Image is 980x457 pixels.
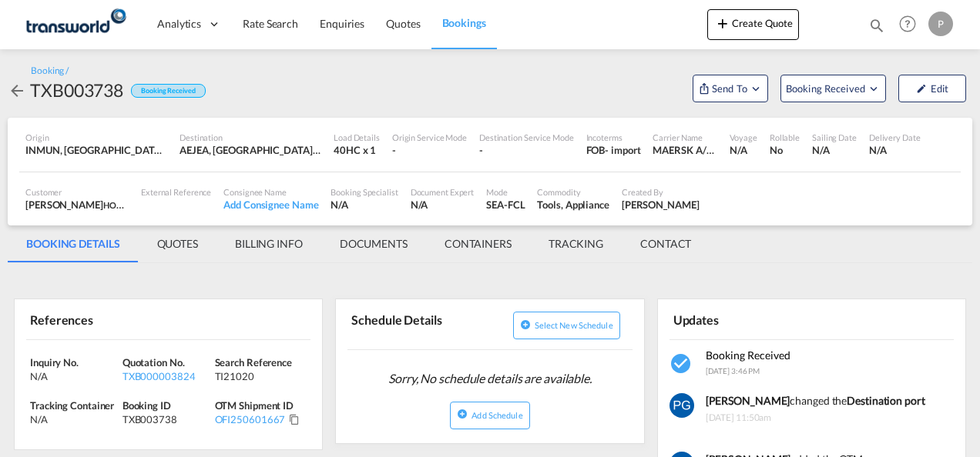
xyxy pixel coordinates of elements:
[123,356,185,369] span: Quotation No.
[141,186,211,198] div: External Reference
[223,198,318,212] div: Add Consignee Name
[520,319,531,330] md-icon: icon-plus-circle
[25,132,167,143] div: Origin
[622,225,710,262] md-tab-item: CONTACT
[486,186,525,198] div: Mode
[215,399,294,412] span: OTM Shipment ID
[131,84,205,98] div: Booking Received
[693,75,768,102] button: Open demo menu
[670,352,694,376] md-icon: icon-checkbox-marked-circle
[223,186,318,198] div: Consignee Name
[770,143,800,157] div: No
[215,356,292,369] span: Search Reference
[894,11,921,37] span: Help
[537,198,609,212] div: Tools, Appliance
[25,186,129,198] div: Customer
[869,132,921,143] div: Delivery Date
[411,186,475,198] div: Document Expert
[180,143,321,157] div: AEJEA, Jebel Ali, United Arab Emirates, Middle East, Middle East
[216,225,321,262] md-tab-item: BILLING INFO
[23,7,127,42] img: f753ae806dec11f0841701cdfdf085c0.png
[513,312,620,339] button: icon-plus-circleSelect new schedule
[780,75,886,102] button: Open demo menu
[334,132,380,143] div: Load Details
[25,198,129,212] div: [PERSON_NAME]
[25,143,167,157] div: INMUN, Mundra, India, Indian Subcontinent, Asia Pacific
[243,17,298,30] span: Rate Search
[180,132,321,143] div: Destination
[706,349,790,362] span: Booking Received
[8,78,30,102] div: icon-arrow-left
[622,186,700,198] div: Created By
[869,143,921,157] div: N/A
[215,369,304,383] div: TI21020
[670,305,809,332] div: Updates
[928,12,953,36] div: P
[605,143,640,157] div: - import
[331,198,398,212] div: N/A
[868,17,885,34] md-icon: icon-magnify
[123,412,211,426] div: TXB003738
[916,83,927,94] md-icon: icon-pencil
[320,17,364,30] span: Enquiries
[157,16,201,32] span: Analytics
[898,75,966,102] button: icon-pencilEdit
[347,305,487,343] div: Schedule Details
[386,17,420,30] span: Quotes
[289,414,300,425] md-icon: Click to Copy
[622,198,700,212] div: Pradhesh Gautham
[123,399,171,412] span: Booking ID
[392,132,467,143] div: Origin Service Mode
[586,132,641,143] div: Incoterms
[479,132,574,143] div: Destination Service Mode
[30,399,114,412] span: Tracking Container
[706,394,790,407] b: [PERSON_NAME]
[334,143,380,157] div: 40HC x 1
[586,143,606,157] div: FOB
[426,225,530,262] md-tab-item: CONTAINERS
[26,305,166,332] div: References
[8,225,710,262] md-pagination-wrapper: Use the left and right arrow keys to navigate between tabs
[812,143,857,157] div: N/A
[8,82,26,100] md-icon: icon-arrow-left
[868,17,885,40] div: icon-magnify
[530,225,622,262] md-tab-item: TRACKING
[786,81,867,96] span: Booking Received
[442,16,486,29] span: Bookings
[30,412,119,426] div: N/A
[479,143,574,157] div: -
[653,132,717,143] div: Carrier Name
[139,225,216,262] md-tab-item: QUOTES
[8,225,139,262] md-tab-item: BOOKING DETAILS
[457,409,468,419] md-icon: icon-plus-circle
[653,143,717,157] div: MAERSK A/S / TDWC-DUBAI
[894,11,928,38] div: Help
[812,132,857,143] div: Sailing Date
[486,198,525,212] div: SEA-FCL
[535,320,613,330] span: Select new schedule
[30,356,79,369] span: Inquiry No.
[770,132,800,143] div: Rollable
[450,402,529,429] button: icon-plus-circleAdd Schedule
[537,186,609,198] div: Commodity
[392,143,467,157] div: -
[730,132,757,143] div: Voyage
[103,198,206,211] span: HOMES R US TRADING LLC
[123,369,211,383] div: TXB000003824
[730,143,757,157] div: N/A
[713,14,732,32] md-icon: icon-plus 400-fg
[331,186,398,198] div: Booking Specialist
[710,81,749,96] span: Send To
[31,65,69,78] div: Booking /
[215,412,286,426] div: OFI250601667
[321,225,426,262] md-tab-item: DOCUMENTS
[411,198,475,212] div: N/A
[30,78,123,102] div: TXB003738
[670,393,694,418] img: vm11kgAAAAZJREFUAwCWHwimzl+9jgAAAABJRU5ErkJggg==
[706,408,925,425] span: [DATE] 11:50am
[707,9,799,40] button: icon-plus 400-fgCreate Quote
[30,369,119,383] div: N/A
[706,366,760,375] span: [DATE] 3:46 PM
[382,364,598,393] span: Sorry, No schedule details are available.
[706,393,925,409] div: changed the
